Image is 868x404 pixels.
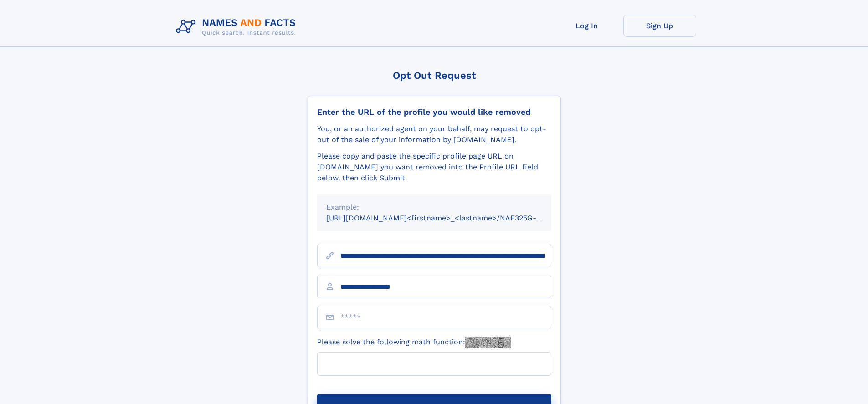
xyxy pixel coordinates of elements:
[550,15,623,37] a: Log In
[308,70,561,81] div: Opt Out Request
[623,15,696,37] a: Sign Up
[326,214,569,222] small: [URL][DOMAIN_NAME]<firstname>_<lastname>/NAF325G-xxxxxxxx
[326,202,542,213] div: Example:
[317,107,551,117] div: Enter the URL of the profile you would like removed
[317,123,551,145] div: You, or an authorized agent on your behalf, may request to opt-out of the sale of your informatio...
[317,337,511,348] label: Please solve the following math function:
[317,151,551,184] div: Please copy and paste the specific profile page URL on [DOMAIN_NAME] you want removed into the Pr...
[172,15,303,39] img: Logo Names and Facts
